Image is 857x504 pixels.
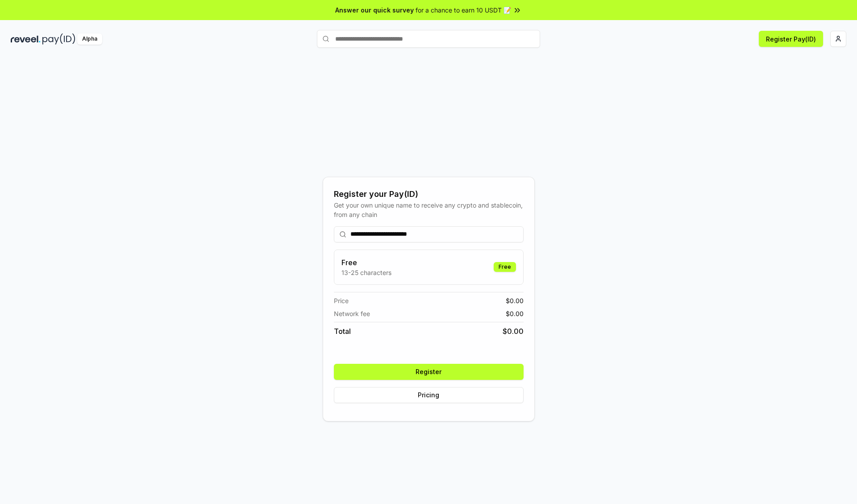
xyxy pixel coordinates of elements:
[341,268,391,277] p: 13-25 characters
[759,31,823,47] button: Register Pay(ID)
[334,364,524,380] button: Register
[334,387,524,403] button: Pricing
[335,5,414,15] span: Answer our quick survey
[77,33,102,45] div: Alpha
[334,296,349,305] span: Price
[334,309,370,318] span: Network fee
[334,188,524,200] div: Register your Pay(ID)
[334,200,524,219] div: Get your own unique name to receive any crypto and stablecoin, from any chain
[42,33,75,45] img: pay_id
[416,5,511,15] span: for a chance to earn 10 USDT 📝
[503,326,524,337] span: $ 0.00
[506,309,524,318] span: $ 0.00
[334,326,351,337] span: Total
[11,33,41,45] img: reveel_dark
[494,262,516,272] div: Free
[506,296,524,305] span: $ 0.00
[341,257,391,268] h3: Free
